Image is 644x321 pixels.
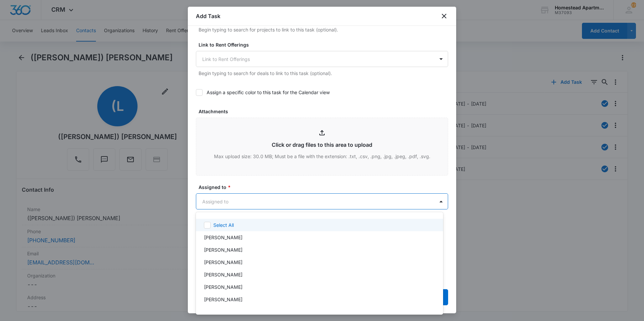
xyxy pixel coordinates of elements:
p: [PERSON_NAME] [204,271,243,278]
p: [PERSON_NAME] [204,296,243,303]
p: [PERSON_NAME] [204,308,243,315]
p: [PERSON_NAME] [204,234,243,241]
p: [PERSON_NAME] [204,246,243,253]
p: [PERSON_NAME] [204,283,243,291]
p: Select All [213,221,234,229]
p: [PERSON_NAME] [204,259,243,266]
